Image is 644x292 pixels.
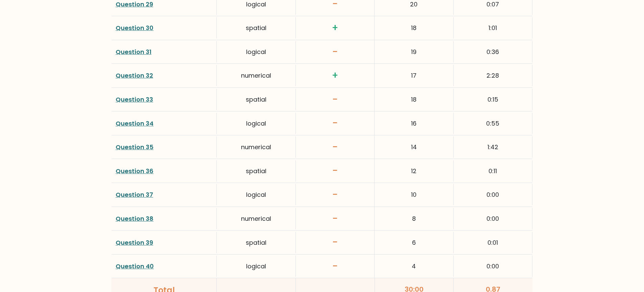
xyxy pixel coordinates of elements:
div: 12 [375,160,453,182]
div: 0:55 [454,113,532,134]
h3: - [300,141,370,153]
h3: - [300,165,370,177]
a: Question 32 [116,71,153,80]
a: Question 37 [116,190,153,199]
h3: - [300,261,370,272]
div: 6 [375,232,453,253]
h3: - [300,94,370,105]
div: 16 [375,113,453,134]
div: 0:36 [454,41,532,62]
div: 18 [375,89,453,110]
a: Question 31 [116,48,151,56]
div: numerical [217,208,295,229]
div: 1:42 [454,136,532,158]
div: spatial [217,17,295,38]
div: spatial [217,89,295,110]
div: logical [217,41,295,62]
div: spatial [217,160,295,182]
div: 0:01 [454,232,532,253]
a: Question 38 [116,214,153,223]
a: Question 33 [116,95,153,104]
div: 10 [375,184,453,205]
div: logical [217,256,295,277]
h3: - [300,117,370,129]
div: numerical [217,65,295,86]
div: 17 [375,65,453,86]
div: 2:28 [454,65,532,86]
a: Question 34 [116,119,153,128]
a: Question 35 [116,143,153,151]
h3: - [300,237,370,248]
div: logical [217,113,295,134]
div: 14 [375,136,453,158]
div: spatial [217,232,295,253]
a: Question 30 [116,24,153,32]
div: numerical [217,136,295,158]
a: Question 39 [116,238,153,247]
h3: - [300,213,370,224]
a: Question 36 [116,167,153,175]
div: 1:01 [454,17,532,38]
div: 19 [375,41,453,62]
h3: - [300,46,370,58]
div: 18 [375,17,453,38]
div: 0:00 [454,208,532,229]
div: 0:11 [454,160,532,182]
div: 8 [375,208,453,229]
h3: + [300,70,370,81]
div: 0:00 [454,184,532,205]
h3: - [300,189,370,201]
div: 4 [375,256,453,277]
h3: + [300,22,370,34]
a: Question 40 [116,262,154,270]
div: logical [217,184,295,205]
div: 0:15 [454,89,532,110]
div: 0:00 [454,256,532,277]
